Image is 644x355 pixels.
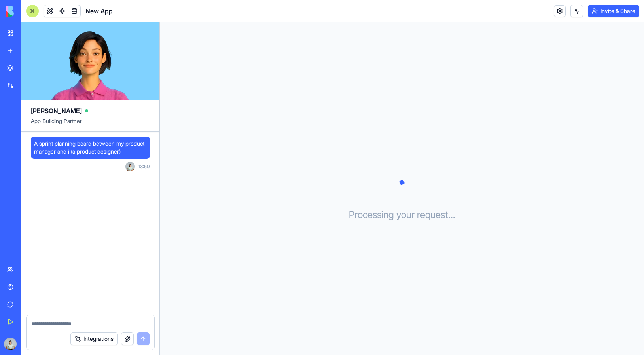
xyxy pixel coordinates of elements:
[6,6,55,17] img: logo
[453,209,455,221] span: .
[85,6,113,16] span: New App
[588,5,639,17] button: Invite & Share
[448,209,451,221] span: .
[34,140,147,156] span: A sprint planning board between my product manager and i (a product designer)
[451,209,453,221] span: .
[31,106,82,116] span: [PERSON_NAME]
[125,162,135,171] img: ACg8ocKWCNKthDW8u0Bl75YFF301X14T-Kvx8ZBmcHtD0uzMAqKQHcc=s96-c
[349,209,455,221] h3: Processing your request
[4,338,17,350] img: ACg8ocKWCNKthDW8u0Bl75YFF301X14T-Kvx8ZBmcHtD0uzMAqKQHcc=s96-c
[70,332,118,345] button: Integrations
[138,163,150,170] span: 13:50
[31,117,150,131] span: App Building Partner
